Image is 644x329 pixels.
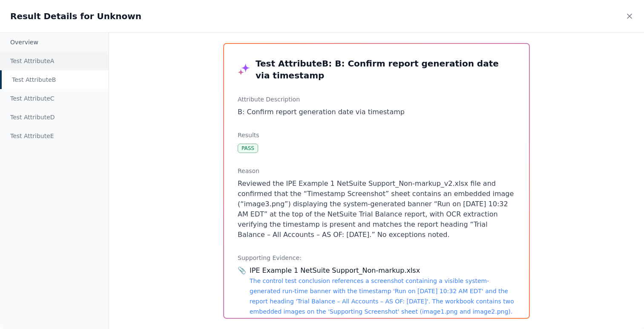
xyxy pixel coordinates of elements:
h3: Attribute Description [238,95,515,104]
div: IPE Example 1 NetSuite Support_Non-markup.xlsx [250,266,515,276]
div: Pass [238,144,258,153]
span: 📎 [238,266,246,276]
h3: Results [238,131,515,139]
h3: Supporting Evidence: [238,254,515,262]
p: Reviewed the IPE Example 1 NetSuite Support_Non-markup_v2.xlsx file and confirmed that the “Times... [238,179,515,240]
h2: Result Details for Unknown [10,10,141,22]
p: B: Confirm report generation date via timestamp [238,107,515,117]
h3: Test Attribute B : B: Confirm report generation date via timestamp [256,58,515,81]
h3: Reason [238,167,515,175]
